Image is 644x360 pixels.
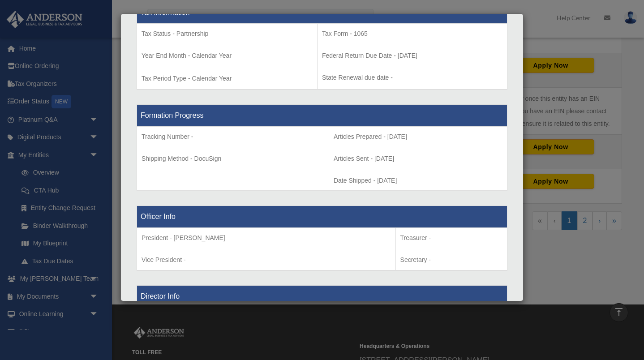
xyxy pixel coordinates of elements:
p: Treasurer - [400,232,502,244]
p: Articles Sent - [DATE] [334,153,502,164]
th: Formation Progress [137,104,507,126]
p: Tracking Number - [142,131,324,142]
p: Vice President - [142,254,391,266]
p: Federal Return Due Date - [DATE] [322,50,502,61]
p: State Renewal due date - [322,72,502,83]
p: Articles Prepared - [DATE] [334,131,502,142]
p: Secretary - [400,254,502,266]
th: Director Info [137,285,507,307]
p: Tax Status - Partnership [142,28,313,39]
th: Officer Info [137,206,507,228]
p: Date Shipped - [DATE] [334,175,502,186]
p: President - [PERSON_NAME] [142,232,391,244]
p: Shipping Method - DocuSign [142,153,324,164]
p: Year End Month - Calendar Year [142,50,313,61]
td: Tax Period Type - Calendar Year [137,23,318,90]
p: Tax Form - 1065 [322,28,502,39]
